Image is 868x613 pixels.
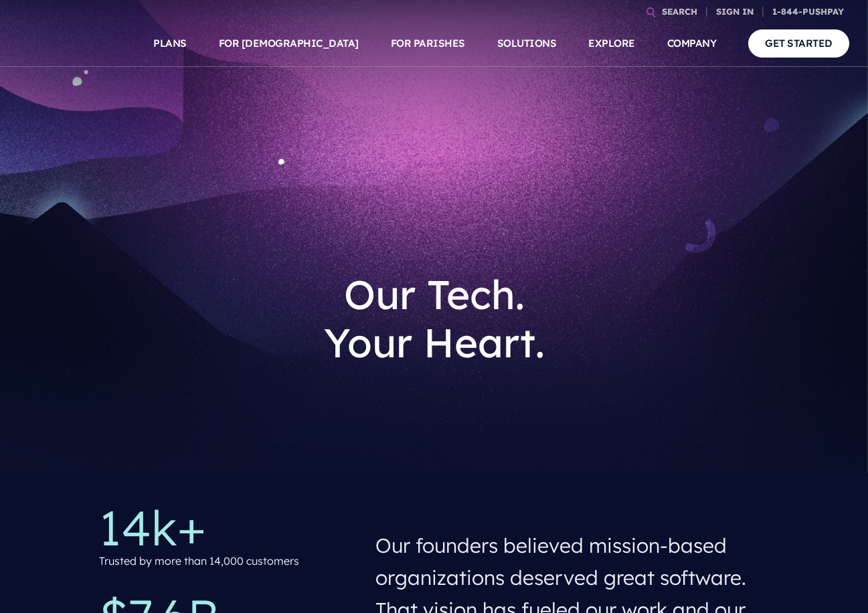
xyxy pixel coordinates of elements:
[748,29,849,57] a: GET STARTED
[99,503,354,551] p: 14k+
[667,20,717,67] a: COMPANY
[497,20,557,67] a: SOLUTIONS
[588,20,635,67] a: EXPLORE
[391,20,465,67] a: FOR PARISHES
[219,20,359,67] a: FOR [DEMOGRAPHIC_DATA]
[153,20,187,67] a: PLANS
[238,260,631,377] h1: Our Tech. Your Heart.
[99,551,299,571] p: Trusted by more than 14,000 customers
